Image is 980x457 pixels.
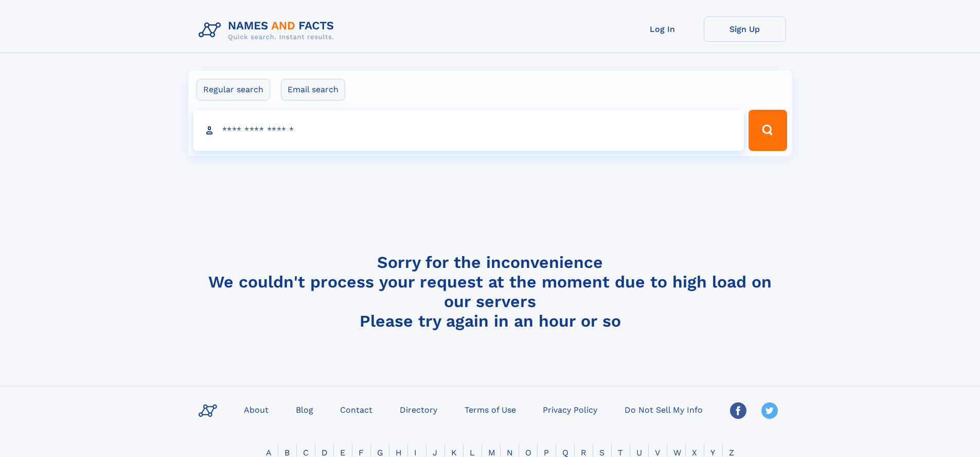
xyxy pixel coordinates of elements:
a: Log In [621,16,704,42]
img: Facebook [730,402,746,419]
a: Blog [292,402,317,417]
a: Contact [336,402,377,417]
a: Privacy Policy [539,402,601,417]
a: Directory [396,402,441,417]
img: Logo Names and Facts [194,16,343,44]
a: About [240,402,273,417]
h4: Sorry for the inconvenience We couldn't process your request at the moment due to high load on ou... [194,252,786,331]
a: Do Not Sell My Info [620,402,707,417]
label: Regular search [197,79,270,100]
label: Email search [281,79,345,100]
input: search input [193,110,744,151]
a: Sign Up [704,16,786,42]
img: Twitter [761,402,778,419]
a: Terms of Use [460,402,520,417]
button: Search Button [749,110,787,151]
